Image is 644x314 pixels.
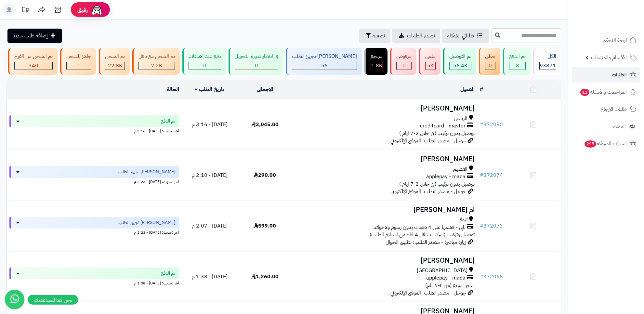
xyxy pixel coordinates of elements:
[373,32,385,40] span: تصفية
[66,53,91,60] div: جاهز للشحن
[480,273,503,281] a: #372068
[390,289,466,297] span: جوجل - مصدر الطلب: الموقع الإلكتروني
[13,32,48,40] span: إضافة طلب جديد
[235,62,278,70] div: 0
[390,188,466,195] span: جوجل - مصدر الطلب: الموقع الإلكتروني
[502,48,532,75] a: تم الدفع 8
[161,118,175,124] span: تم الدفع
[108,62,122,70] span: 22.8K
[600,105,627,114] span: طلبات الإرجاع
[359,29,390,43] button: تصفية
[139,62,175,70] div: 7223
[580,89,589,96] span: 11
[227,48,284,75] a: في انتظار صورة التحويل 0
[572,136,640,151] a: السلات المتروكة295
[516,62,519,70] span: 8
[295,206,474,214] h3: ام [PERSON_NAME]
[396,53,412,60] div: مرفوض
[284,48,363,75] a: [PERSON_NAME] تجهيز الطلب 56
[426,173,466,180] span: applepay - mada
[192,171,228,179] span: [DATE] - 2:10 م
[292,62,357,70] div: 56
[203,62,206,70] span: 0
[572,33,640,48] a: لوحة التحكم
[295,257,474,264] h3: [PERSON_NAME]
[390,137,466,145] span: جوجل - مصدر الطلب: الموقع الإلكتروني
[118,219,175,226] span: [PERSON_NAME] تجهيز الطلب
[407,32,435,40] span: تصدير الطلبات
[292,53,357,60] div: [PERSON_NAME] تجهيز الطلب
[295,155,474,163] h3: [PERSON_NAME]
[192,273,228,281] span: [DATE] - 1:38 م
[425,281,475,289] span: شحن سريع (من ٢-٧ ايام)
[539,53,556,60] div: الكل
[509,53,526,60] div: تم الدفع
[371,53,383,60] div: مرتجع
[257,85,273,93] a: الإجمالي
[15,62,52,70] div: 340
[118,169,175,175] span: [PERSON_NAME] تجهيز الطلب
[572,101,640,117] a: طلبات الإرجاع
[151,62,162,70] span: 7.2K
[612,70,627,79] span: الطلبات
[98,48,131,75] a: تم الشحن 22.8K
[189,62,221,70] div: 0
[374,224,466,231] span: تابي - قسّمها على 4 دفعات بدون رسوم ولا فوائد
[392,29,440,43] a: تصدير الطلبات
[426,274,466,282] span: applepay - mada
[138,53,175,60] div: تم الشحن مع ناقل
[485,62,495,70] div: 0
[454,115,467,122] span: الرياض
[363,48,389,75] a: مرتجع 1.8K
[460,85,475,93] a: العميل
[418,48,442,75] a: ملغي 5K
[532,48,562,75] a: الكل93871
[371,62,382,70] div: 1799
[386,238,466,246] span: زيارة مباشرة - مصدر الطلب: تطبيق الجوال
[613,122,626,131] span: العملاء
[478,48,502,75] a: معلق 0
[371,62,382,70] span: 1.8K
[480,171,483,179] span: #
[426,62,435,70] div: 4950
[591,53,627,62] span: الأقسام والمنتجات
[67,62,91,70] div: 1
[420,122,466,130] span: creditcard - master
[425,53,436,60] div: ملغي
[167,85,179,93] a: الحالة
[572,84,640,100] a: المراجعات والأسئلة11
[105,53,125,60] div: تم الشحن
[9,127,179,134] div: اخر تحديث: [DATE] - 3:16 م
[321,62,328,70] span: 56
[600,18,638,32] img: logo-2.png
[59,48,98,75] a: جاهز للشحن 1
[77,6,88,14] span: رفيق
[489,62,492,70] span: 0
[442,29,489,43] a: طلباتي المُوكلة
[397,62,411,70] div: 0
[399,129,475,137] span: توصيل بدون تركيب (في خلال 2-7 ايام )
[402,62,406,70] span: 0
[189,53,221,60] div: دفع عند الاستلام
[458,216,467,224] span: تبوك
[9,279,179,286] div: اخر تحديث: [DATE] - 1:38 م
[254,222,276,230] span: 599.00
[235,53,278,60] div: في انتظار صورة التحويل
[603,36,627,45] span: لوحة التحكم
[485,53,495,60] div: معلق
[9,229,179,235] div: اخر تحديث: [DATE] - 2:23 م
[181,48,227,75] a: دفع عند الاستلام 0
[580,87,627,97] span: المراجعات والأسئلة
[131,48,181,75] a: تم الشحن مع ناقل 7.2K
[540,62,556,70] span: 93871
[9,178,179,185] div: اخر تحديث: [DATE] - 2:23 م
[585,140,596,148] span: 295
[195,85,224,93] a: تاريخ الطلب
[77,62,81,70] span: 1
[453,165,467,173] span: القصيم
[447,32,474,40] span: طلباتي المُوكلة
[29,62,38,70] span: 340
[572,67,640,83] a: الطلبات
[105,62,125,70] div: 22769
[370,231,475,239] span: توصيل وتركيب (التركيب خلال 4 ايام من استلام الطلب)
